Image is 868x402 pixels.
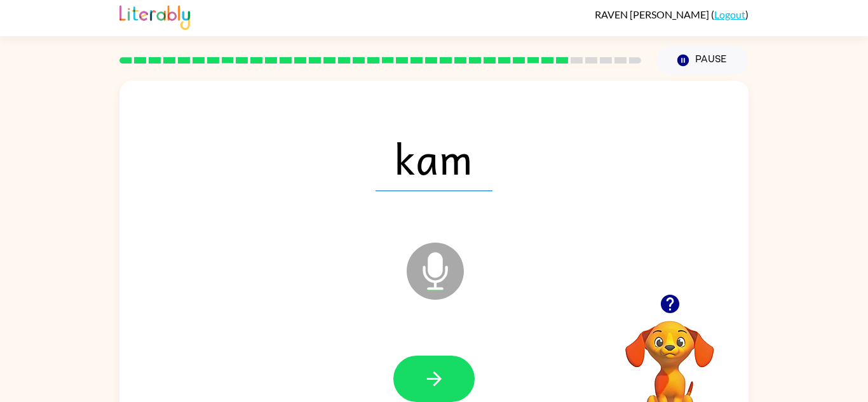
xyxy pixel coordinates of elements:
[119,2,190,30] img: Literably
[595,8,749,20] div: ( )
[595,8,711,20] span: RAVEN [PERSON_NAME]
[714,8,745,20] a: Logout
[656,46,749,75] button: Pause
[376,125,492,191] span: kam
